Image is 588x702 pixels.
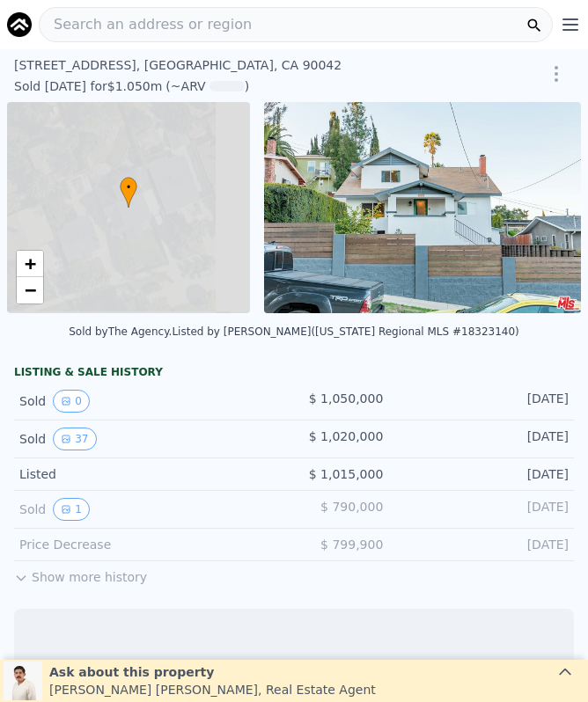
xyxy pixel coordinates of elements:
[390,390,569,413] div: [DATE]
[264,102,581,313] img: Sale: 161711426 Parcel: 49412819
[49,663,376,681] div: Ask about this property
[69,325,172,338] div: Sold by The Agency .
[19,536,198,553] div: Price Decrease
[539,56,574,91] button: Show Options
[390,465,569,483] div: [DATE]
[53,390,90,413] button: View historical data
[40,14,252,35] span: Search an address or region
[309,391,384,406] span: $ 1,050,000
[390,498,569,521] div: [DATE]
[309,429,384,443] span: $ 1,020,000
[120,177,137,208] div: •
[19,465,198,483] div: Listed
[172,325,518,338] div: Listed by [PERSON_NAME] ([US_STATE] Regional MLS #18323140)
[390,536,569,553] div: [DATE]
[17,251,43,277] a: Zoom in
[309,467,384,481] span: $ 1,015,000
[14,561,147,586] button: Show more history
[120,179,137,195] span: •
[390,428,569,450] div: [DATE]
[320,500,383,514] span: $ 790,000
[25,279,36,301] span: −
[49,681,376,698] div: [PERSON_NAME] [PERSON_NAME] , Real Estate Agent
[19,498,198,521] div: Sold
[19,390,198,413] div: Sold
[162,77,249,95] div: (~ARV )
[25,252,36,274] span: +
[14,365,574,383] div: LISTING & SALE HISTORY
[14,77,162,95] div: Sold [DATE] for $1.050m
[7,12,32,37] img: Pellego
[4,662,42,700] img: Leo Gutierrez
[53,428,96,450] button: View historical data
[19,428,198,450] div: Sold
[320,537,383,552] span: $ 799,900
[17,277,43,303] a: Zoom out
[53,498,90,521] button: View historical data
[14,56,467,74] div: [STREET_ADDRESS] , [GEOGRAPHIC_DATA] , CA 90042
